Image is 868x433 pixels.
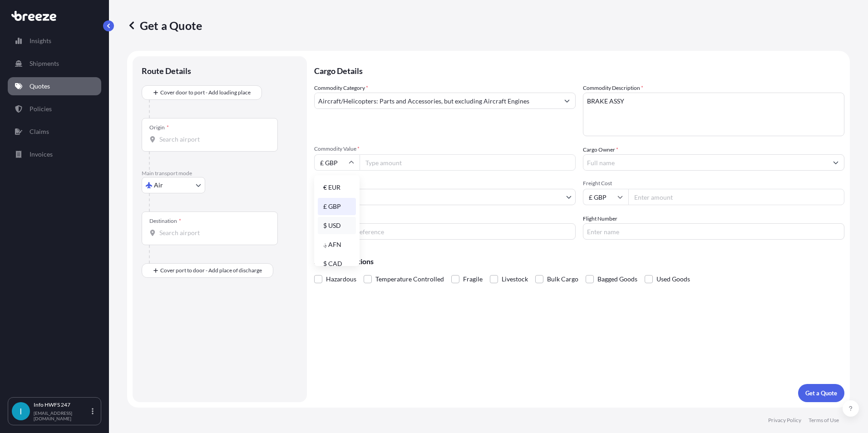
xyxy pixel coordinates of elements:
a: Insights [8,32,101,50]
label: Cargo Owner [583,145,618,154]
input: Your internal reference [314,223,576,240]
span: Air [154,181,163,190]
div: ؋ AFN [318,236,356,253]
div: € EUR [318,179,356,196]
p: Invoices [30,150,53,159]
a: Policies [8,100,101,118]
label: Commodity Category [314,84,368,93]
p: Cargo Details [314,56,844,84]
span: Hazardous [326,272,356,286]
span: Cover door to port - Add loading place [160,88,251,97]
input: Enter amount [628,189,844,205]
p: Shipments [30,59,59,68]
div: $ CAD [318,255,356,272]
button: Get a Quote [798,384,844,402]
a: Shipments [8,54,101,73]
p: Route Details [142,65,191,76]
a: Terms of Use [809,417,839,424]
button: Cover port to door - Add place of discharge [142,263,273,278]
button: Show suggestions [559,93,575,109]
p: Claims [30,127,49,136]
button: Cover door to port - Add loading place [142,85,262,100]
span: Used Goods [656,272,690,286]
input: Full name [583,154,828,171]
button: Select transport [142,177,205,193]
p: Policies [30,104,52,113]
div: Destination [149,217,181,225]
a: Privacy Policy [768,417,801,424]
span: I [20,407,22,416]
a: Quotes [8,77,101,95]
a: Invoices [8,145,101,163]
div: Origin [149,124,169,131]
p: Special Conditions [314,258,844,265]
p: Get a Quote [805,389,837,398]
input: Type amount [360,154,576,171]
span: Fragile [463,272,483,286]
p: Get a Quote [127,18,202,33]
input: Destination [159,228,266,237]
span: Cover port to door - Add place of discharge [160,266,262,275]
span: Bulk Cargo [547,272,578,286]
div: £ GBP [318,198,356,215]
button: Pallet [314,189,576,205]
p: Main transport mode [142,170,298,177]
button: Show suggestions [828,154,844,171]
p: [EMAIL_ADDRESS][DOMAIN_NAME] [34,410,90,421]
label: Flight Number [583,214,617,223]
p: Info HWFS 247 [34,401,90,408]
span: Temperature Controlled [375,272,444,286]
span: Livestock [502,272,528,286]
p: Insights [30,36,51,45]
span: Freight Cost [583,180,844,187]
input: Select a commodity type [315,93,559,109]
p: Quotes [30,82,50,91]
input: Enter name [583,223,844,240]
div: $ USD [318,217,356,234]
label: Commodity Description [583,84,643,93]
input: Origin [159,135,266,144]
a: Claims [8,123,101,141]
span: Bagged Goods [597,272,637,286]
span: Commodity Value [314,145,576,153]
